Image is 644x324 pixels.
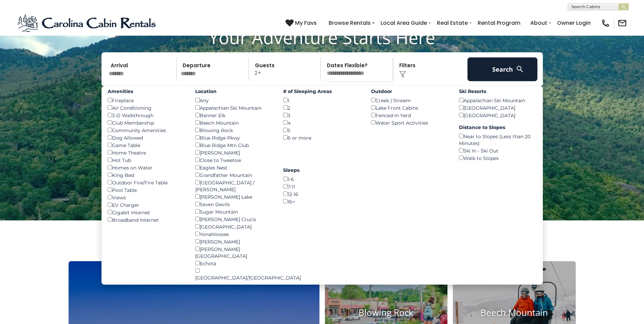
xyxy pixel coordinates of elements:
h4: Blowing Rock [325,308,448,318]
div: Beech Mountain [195,119,273,126]
div: Pool Table [108,186,185,194]
div: Water Sport Activities [371,119,449,126]
span: My Favs [295,19,317,27]
div: Blue Ridge Mtn Club [195,141,273,149]
div: Air Conditioning [108,104,185,111]
div: Seven Devils [195,200,273,208]
div: Eagles Nest [195,164,273,171]
div: 3 [283,111,361,119]
div: Fireplace [108,96,185,104]
label: Location [195,88,273,95]
a: Owner Login [554,17,594,29]
div: 7-11 [283,183,361,190]
h1: Your Adventure Starts Here [5,27,639,48]
div: Appalachian Ski Mountain [459,96,537,104]
img: Blue-2.png [17,13,158,33]
div: [PERSON_NAME] [195,149,273,156]
a: Browse Rentals [325,17,374,29]
label: Ski Resorts [459,88,537,95]
img: phone-regular-black.png [601,18,610,28]
div: [GEOGRAPHIC_DATA] / [PERSON_NAME] [195,179,273,193]
h3: Select Your Destination [68,237,577,261]
div: Banner Elk [195,111,273,119]
div: Close to Tweetsie [195,156,273,164]
div: Grandfather Mountain [195,171,273,179]
div: Hot Tub [108,156,185,164]
div: EV Charger [108,201,185,209]
div: Blowing Rock [195,126,273,134]
img: search-regular-white.png [516,65,524,73]
div: 4 [283,119,361,126]
div: [GEOGRAPHIC_DATA] [459,111,537,119]
div: Dog Allowed [108,134,185,141]
div: [PERSON_NAME] Crucis [195,215,273,223]
div: Gigabit Internet [108,209,185,216]
p: 2+ [251,57,321,81]
div: 3-D Walkthrough [108,111,185,119]
label: Sleeps [283,167,361,174]
div: 1-6 [283,175,361,183]
div: Sugar Mountain [195,208,273,215]
div: Homes on Water [108,164,185,171]
div: [PERSON_NAME][GEOGRAPHIC_DATA] [195,245,273,259]
button: Search [467,57,538,81]
div: [GEOGRAPHIC_DATA] [195,223,273,230]
img: filter--v1.png [399,71,406,78]
a: My Favs [286,19,318,28]
div: Community Amenities [108,126,185,134]
div: [GEOGRAPHIC_DATA] [459,104,537,111]
div: Fenced-In Yard [371,111,449,119]
div: 1 [283,96,361,104]
label: Outdoor [371,88,449,95]
div: Creek | Stream [371,96,449,104]
div: Views [108,194,185,201]
label: Distance to Slopes [459,124,537,131]
a: Real Estate [434,17,471,29]
div: Walk to Slopes [459,154,537,162]
div: Home Theatre [108,149,185,156]
div: Yonahlossee [195,230,273,238]
div: Lake Front Cabins [371,104,449,111]
div: Ski In - Ski Out [459,147,537,154]
a: Local Area Guide [377,17,430,29]
img: mail-regular-black.png [618,18,627,28]
div: Outdoor Fire/Fire Table [108,179,185,186]
div: 12-16 [283,190,361,198]
div: Blue Ridge Pkwy [195,134,273,141]
div: Appalachian Ski Mountain [195,104,273,111]
div: Club Membership [108,119,185,126]
div: Game Table [108,141,185,149]
a: Rental Program [474,17,524,29]
div: Near to Slopes (Less than 20 Minutes) [459,132,537,147]
label: Amenities [108,88,185,95]
div: 6 or more [283,134,361,141]
div: 16+ [283,198,361,205]
div: 2 [283,104,361,111]
div: King Bed [108,171,185,179]
div: [GEOGRAPHIC_DATA]/[GEOGRAPHIC_DATA] [195,267,273,281]
h4: Beech Mountain [453,308,576,318]
label: # of Sleeping Areas [283,88,361,95]
a: About [527,17,551,29]
div: 5 [283,126,361,134]
div: [PERSON_NAME] Lake [195,193,273,200]
div: Echota [195,259,273,267]
div: Broadband Internet [108,216,185,223]
div: [PERSON_NAME] [195,238,273,245]
div: Any [195,96,273,104]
